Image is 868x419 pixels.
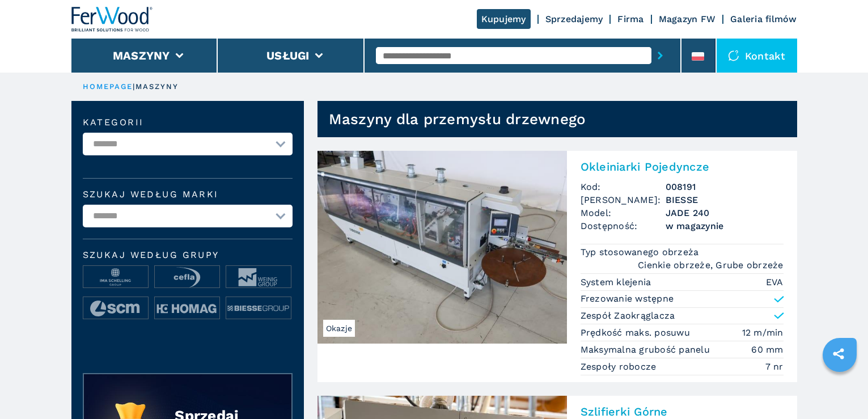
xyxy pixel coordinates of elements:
[617,14,643,24] a: Firma
[133,82,135,91] span: |
[581,219,666,232] span: Dostępność:
[824,340,853,368] a: sharethis
[581,405,784,418] h2: Szlifierki Górne
[155,297,219,320] img: image
[581,293,674,305] p: Frezowanie wstępne
[317,151,567,344] img: Okleiniarki Pojedyncze BIESSE JADE 240
[666,219,784,232] span: w magazynie
[581,180,666,193] span: Kod:
[666,193,784,206] h3: BIESSE
[323,320,355,337] span: Okazje
[226,297,291,320] img: image
[329,110,586,128] h1: Maszyny dla przemysłu drzewnego
[659,14,716,24] a: Magazyn FW
[113,49,170,62] button: Maszyny
[717,39,797,73] div: Kontakt
[581,246,702,259] p: Typ stosowanego obrzeża
[751,343,783,356] em: 60 mm
[266,49,310,62] button: Usługi
[581,276,654,289] p: System klejenia
[83,266,148,289] img: image
[581,310,675,322] p: Zespół Zaokrąglacza
[317,151,797,382] a: Okleiniarki Pojedyncze BIESSE JADE 240OkazjeOkleiniarki PojedynczeKod:008191[PERSON_NAME]:BIESSEM...
[83,251,293,260] span: Szukaj według grupy
[638,259,784,272] em: Cienkie obrzeże, Grube obrzeże
[581,344,713,356] p: Maksymalna grubość panelu
[581,327,693,339] p: Prędkość maks. posuwu
[728,50,739,61] img: Kontakt
[766,276,784,289] em: EVA
[581,160,784,173] h2: Okleiniarki Pojedyncze
[666,180,784,193] h3: 008191
[155,266,219,289] img: image
[83,118,293,127] label: kategorii
[136,82,179,92] p: maszyny
[83,297,148,320] img: image
[765,360,784,373] em: 7 nr
[666,206,784,219] h3: JADE 240
[83,82,133,91] a: HOMEPAGE
[581,193,666,206] span: [PERSON_NAME]:
[581,206,666,219] span: Model:
[651,43,669,69] button: submit-button
[730,14,797,24] a: Galeria filmów
[742,326,784,339] em: 12 m/min
[820,368,859,410] iframe: Chat
[71,7,153,32] img: Ferwood
[226,266,291,289] img: image
[477,9,531,29] a: Kupujemy
[545,14,603,24] a: Sprzedajemy
[83,190,293,199] label: Szukaj według marki
[581,361,659,373] p: Zespoły robocze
